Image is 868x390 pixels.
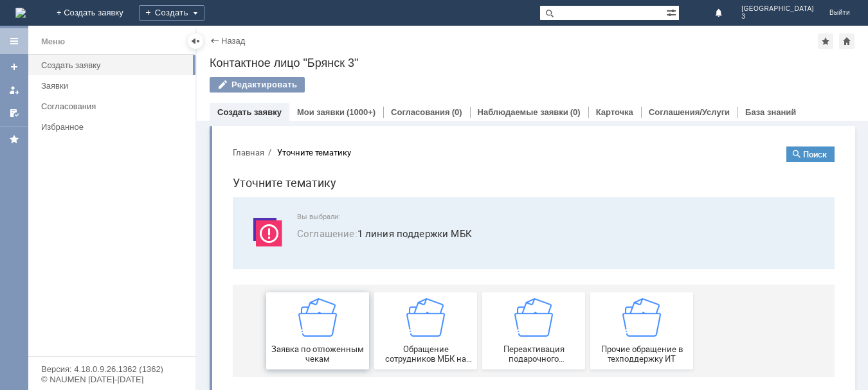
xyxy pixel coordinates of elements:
span: [GEOGRAPHIC_DATA] [741,5,814,13]
span: 3 [741,13,814,21]
button: Обращение сотрудников МБК на недоступность тех. поддержки [152,156,255,233]
div: Контактное лицо "Брянск 3" [210,57,855,69]
a: Создать заявку [4,57,24,77]
div: (0) [570,107,581,117]
button: Главная [10,10,42,22]
span: Расширенный поиск [666,6,679,18]
a: Мои заявки [4,80,24,100]
span: Соглашение : [75,91,135,103]
h1: Уточните тематику [10,37,612,56]
span: Заявка по отложенным чекам [48,208,143,227]
img: getfafe0041f1c547558d014b707d1d9f05 [184,162,222,200]
a: Перейти на домашнюю страницу [15,8,26,18]
img: getfafe0041f1c547558d014b707d1d9f05 [400,162,439,200]
a: Прочие обращение в техподдержку ИТ [368,156,471,233]
img: getfafe0041f1c547558d014b707d1d9f05 [76,162,114,200]
a: Согласования [36,96,193,116]
a: Согласования [391,107,450,117]
div: Скрыть меню [188,33,203,49]
button: Поиск [564,10,612,26]
span: Прочие обращение в техподдержку ИТ [372,208,467,227]
button: Заявка по отложенным чекам [44,156,147,233]
div: (1000+) [347,107,375,117]
img: getfafe0041f1c547558d014b707d1d9f05 [292,162,330,200]
div: Уточните тематику [55,12,129,21]
a: Назад [221,36,245,46]
span: Обращение сотрудников МБК на недоступность тех. поддержки [156,208,251,227]
div: Создать [139,5,204,21]
span: Переактивация подарочного сертификата [264,208,359,227]
div: (0) [452,107,462,117]
img: logo [15,8,26,18]
a: Мои заявки [297,107,345,117]
div: Заявки [41,81,188,91]
a: Создать заявку [36,55,193,75]
a: База знаний [745,107,796,117]
div: Согласования [41,102,188,111]
a: Заявки [36,76,193,96]
div: Версия: 4.18.0.9.26.1362 (1362) [41,365,183,373]
a: Мои согласования [4,103,24,123]
div: Создать заявку [41,60,188,70]
div: Меню [41,34,65,49]
div: Сделать домашней страницей [839,33,854,49]
div: Добавить в избранное [818,33,833,49]
img: svg%3E [26,76,64,115]
a: Переактивация подарочного сертификата [260,156,363,233]
div: © NAUMEN [DATE]-[DATE] [41,375,183,384]
a: Карточка [596,107,633,117]
a: Наблюдаемые заявки [478,107,568,117]
a: Создать заявку [217,107,282,117]
a: Соглашения/Услуги [649,107,730,117]
div: Избранное [41,122,174,132]
span: Вы выбрали: [75,76,597,85]
span: 1 линия поддержки МБК [75,90,597,105]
